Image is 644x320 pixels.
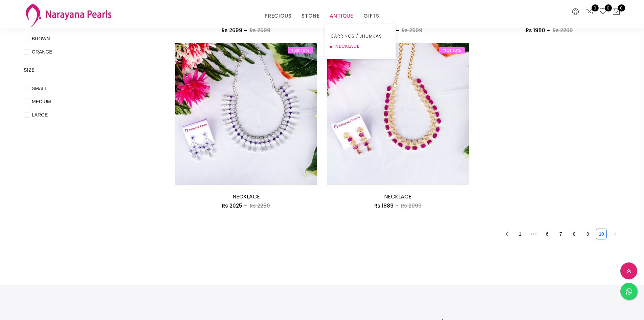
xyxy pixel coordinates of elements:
a: ANTIQUE [330,11,353,21]
span: LARGE [29,111,50,119]
h4: SIZE [24,66,155,74]
span: MEDIUM [29,98,54,105]
a: 1 [515,229,525,239]
span: SMALL [29,85,50,92]
span: ••• [528,229,539,239]
a: STONE [302,11,319,21]
a: 0 [599,7,607,16]
li: 8 [569,229,580,239]
span: Rs 2999 [402,27,422,34]
a: 8 [569,229,579,239]
button: left [501,229,512,239]
li: Previous 5 Pages [528,229,539,239]
li: 7 [555,229,566,239]
span: Rs 2200 [553,27,573,34]
span: Rs 2699 [222,27,242,34]
span: BROWN [29,35,53,42]
span: left [505,232,509,236]
li: 10 [596,229,607,239]
span: Rs 1980 [526,27,545,34]
a: GIFTS [363,11,379,21]
a: 7 [556,229,566,239]
a: 0 [586,7,594,16]
a: PRECIOUS [265,11,291,21]
span: 0 [592,4,599,12]
span: 0 [618,4,625,12]
a: NECKLACE [331,41,389,51]
button: right [609,229,620,239]
span: ORANGE [29,48,55,56]
button: 0 [612,7,620,16]
span: Rs 1889 [374,202,394,209]
span: Rs 2999 [250,27,270,34]
li: Previous Page [501,229,512,239]
a: 6 [542,229,552,239]
a: EARRINGS / JHUMKAS [331,31,389,41]
span: Rs 2025 [222,202,242,209]
span: flat 10% [439,47,465,54]
li: 1 [515,229,526,239]
a: 10 [596,229,606,239]
a: 9 [583,229,593,239]
span: 0 [605,4,612,12]
span: flat 10% [288,47,313,54]
span: Rs 2250 [250,202,270,209]
a: NECKLACE [384,193,412,200]
span: right [613,232,617,236]
li: Next Page [609,229,620,239]
li: 6 [542,229,553,239]
li: 9 [582,229,593,239]
a: NECKLACE [232,193,260,200]
span: Rs 2099 [401,202,422,209]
